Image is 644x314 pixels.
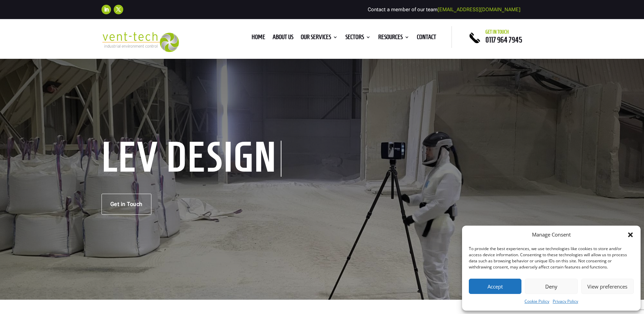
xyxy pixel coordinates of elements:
a: Sectors [345,35,371,42]
a: Resources [378,35,409,42]
a: Get in Touch [102,194,151,215]
a: Follow on X [114,5,123,14]
div: To provide the best experiences, we use technologies like cookies to store and/or access device i... [469,246,633,270]
a: Home [252,35,265,42]
h1: LEV Design [102,141,281,177]
img: 2023-09-27T08_35_16.549ZVENT-TECH---Clear-background [102,32,179,52]
a: Follow on LinkedIn [102,5,111,14]
a: [EMAIL_ADDRESS][DOMAIN_NAME] [438,6,520,13]
div: Manage Consent [532,231,571,239]
div: Close dialog [627,231,634,238]
a: Cookie Policy [525,297,549,306]
a: Contact [417,35,436,42]
button: Deny [525,279,577,294]
a: Our Services [301,35,338,42]
button: Accept [469,279,521,294]
a: About us [273,35,293,42]
a: Privacy Policy [553,297,578,306]
span: Contact a member of our team [368,6,520,13]
span: Get in touch [485,29,509,35]
button: View preferences [581,279,634,294]
a: 0117 964 7945 [485,36,522,44]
